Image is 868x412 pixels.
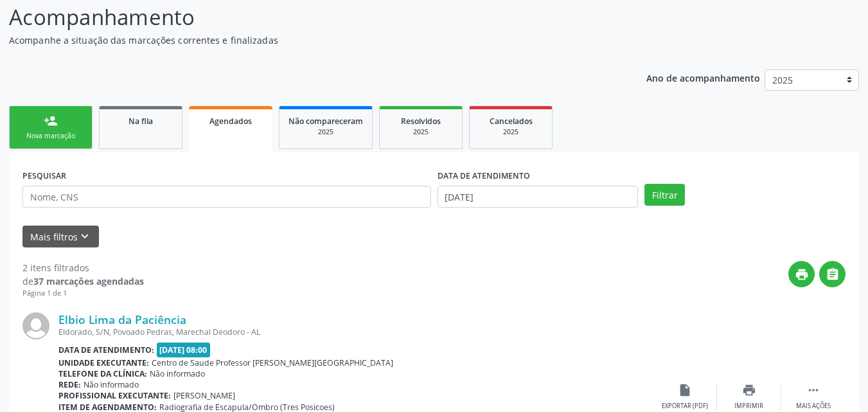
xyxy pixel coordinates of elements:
p: Acompanhe a situação das marcações correntes e finalizadas [9,33,604,47]
span: Na fila [128,116,153,127]
span: Resolvidos [401,116,441,127]
b: Telefone da clínica: [58,368,147,379]
i:  [806,383,820,397]
div: Mais ações [796,402,831,411]
div: 2025 [288,127,363,137]
div: 2 itens filtrados [22,261,144,274]
button: Filtrar [644,184,685,206]
div: Imprimir [734,402,763,411]
div: Eldorado, S/N, Povoado Pedras, Marechal Deodoro - AL [58,327,653,337]
span: [DATE] 08:00 [157,343,211,357]
span: Não informado [84,379,139,390]
span: Não informado [150,368,205,379]
i: print [795,267,809,282]
p: Ano de acompanhamento [646,69,760,85]
div: Exportar (PDF) [662,402,708,411]
i: print [742,383,756,397]
button:  [819,261,846,287]
button: print [788,261,815,287]
div: Página 1 de 1 [22,288,144,299]
span: Cancelados [490,116,533,127]
div: Nova marcação [19,131,83,141]
input: Nome, CNS [22,186,431,208]
input: Selecione um intervalo [438,186,639,208]
label: DATA DE ATENDIMENTO [438,166,530,186]
b: Rede: [58,379,81,390]
i: keyboard_arrow_down [78,229,92,244]
span: Não compareceram [288,116,363,127]
div: 2025 [479,127,543,137]
button: Mais filtroskeyboard_arrow_down [22,226,99,248]
img: img [22,312,49,339]
div: 2025 [389,127,453,137]
div: de [22,274,144,288]
strong: 37 marcações agendadas [33,275,144,287]
label: PESQUISAR [22,166,66,186]
b: Data de atendimento: [58,345,154,355]
a: Elbio Lima da Paciência [58,312,186,327]
b: Profissional executante: [58,390,171,401]
b: Unidade executante: [58,357,149,368]
i: insert_drive_file [678,383,692,397]
p: Acompanhamento [9,1,604,33]
i:  [826,267,840,282]
span: [PERSON_NAME] [173,390,235,401]
span: Centro de Saude Professor [PERSON_NAME][GEOGRAPHIC_DATA] [152,357,393,368]
span: Agendados [209,116,252,127]
div: person_add [44,114,58,128]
